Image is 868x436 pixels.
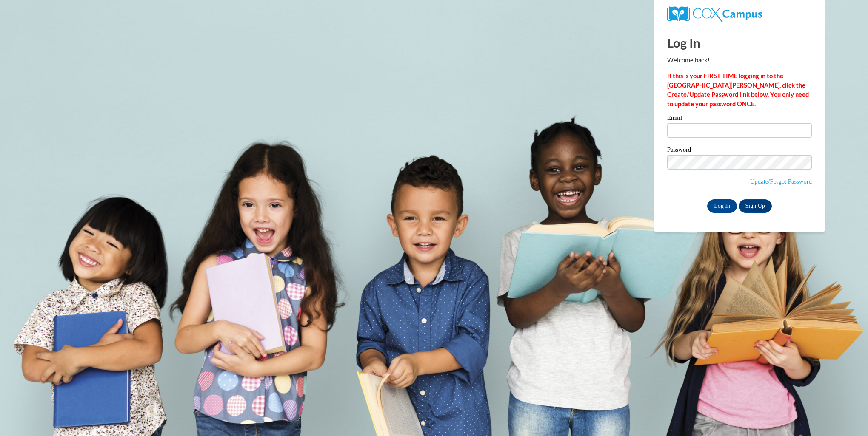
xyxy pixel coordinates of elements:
[667,72,809,108] strong: If this is your FIRST TIME logging in to the [GEOGRAPHIC_DATA][PERSON_NAME], click the Create/Upd...
[667,147,812,155] label: Password
[667,34,812,51] h1: Log In
[750,178,812,185] a: Update/Forgot Password
[707,199,737,213] input: Log In
[667,6,762,22] img: COX Campus
[667,115,812,123] label: Email
[667,56,812,65] p: Welcome back!
[739,199,772,213] a: Sign Up
[667,10,762,17] a: COX Campus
